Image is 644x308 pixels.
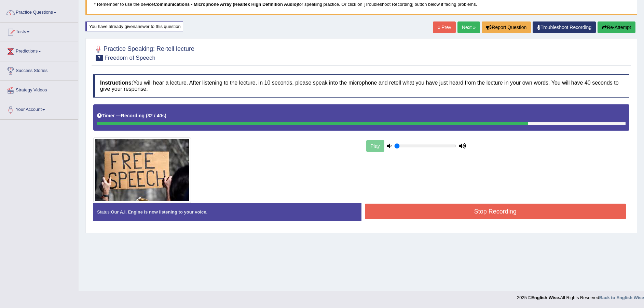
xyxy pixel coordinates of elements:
[100,80,133,86] b: Instructions:
[111,209,207,215] strong: Our A.I. Engine is now listening to your voice.
[433,21,455,33] a: « Prev
[93,203,361,221] div: Status:
[148,113,165,118] b: 32 / 40s
[165,113,166,118] b: )
[0,23,78,40] a: Tests
[0,100,78,117] a: Your Account
[457,21,480,33] a: Next »
[533,21,596,33] a: Troubleshoot Recording
[0,42,78,59] a: Predictions
[365,204,626,219] button: Stop Recording
[599,295,644,300] a: Back to English Wise
[0,3,78,20] a: Practice Questions
[97,113,166,118] h5: Timer —
[105,55,155,61] small: Freedom of Speech
[0,61,78,78] a: Success Stories
[146,113,148,118] b: (
[85,21,183,31] div: You have already given answer to this question
[96,55,103,61] span: 7
[154,2,298,7] b: Communications - Microphone Array (Realtek High Definition Audio)
[531,295,560,300] strong: English Wise.
[517,291,644,301] div: 2025 © All Rights Reserved
[93,74,629,97] h4: You will hear a lecture. After listening to the lecture, in 10 seconds, please speak into the mic...
[93,44,194,61] h2: Practice Speaking: Re-tell lecture
[121,113,145,118] b: Recording
[0,81,78,98] a: Strategy Videos
[482,21,531,33] button: Report Question
[598,21,635,33] button: Re-Attempt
